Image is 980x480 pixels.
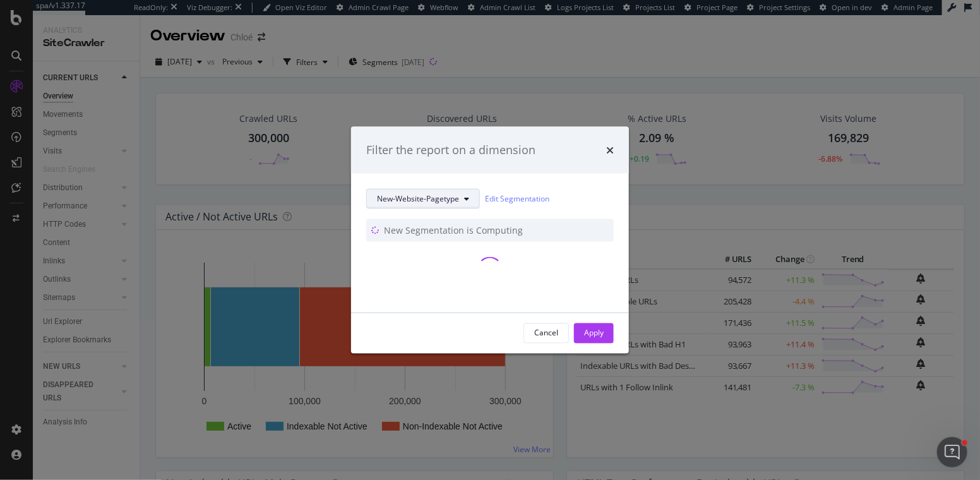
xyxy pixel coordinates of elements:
span: New-Website-Pagetype [377,193,459,204]
button: New-Website-Pagetype [366,188,480,208]
button: Cancel [523,323,569,343]
a: Edit Segmentation [485,192,549,205]
div: Apply [584,328,604,339]
div: Filter the report on a dimension [366,142,535,159]
button: Apply [574,323,614,343]
iframe: Intercom live chat [937,437,967,467]
div: Cancel [534,328,558,339]
div: times [606,142,614,159]
div: New Segmentation is Computing [384,224,525,236]
div: modal [351,127,629,354]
